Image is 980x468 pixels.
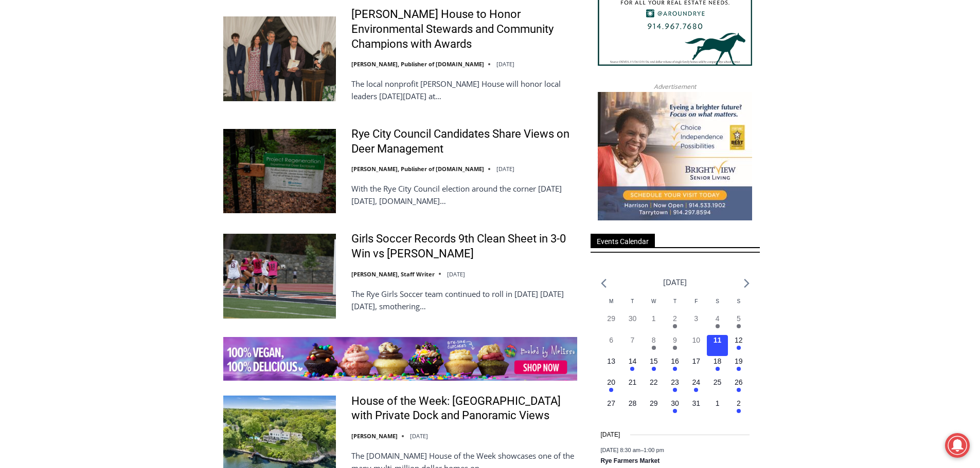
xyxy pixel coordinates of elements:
time: 14 [629,357,637,365]
span: Intern @ [DOMAIN_NAME] [269,102,477,125]
time: 31 [692,399,700,407]
span: Advertisement [644,82,706,91]
time: 28 [629,399,637,407]
span: 1:00 pm [644,447,664,453]
div: "I learned about the history of a place I’d honestly never considered even as a resident of [GEOG... [260,1,486,100]
span: F [694,298,698,304]
time: 2 [673,314,677,323]
em: Has events [737,409,741,413]
a: [PERSON_NAME] Read Sanctuary Fall Fest: [DATE] [1,102,154,128]
a: [PERSON_NAME] [351,432,398,440]
button: 29 [643,398,664,419]
em: Has events [694,388,698,392]
em: Has events [652,367,656,371]
button: 3 [686,313,707,334]
button: 15 Has events [643,356,664,377]
div: Live Music [108,30,138,84]
time: – [601,447,664,453]
time: 21 [629,378,637,386]
button: 18 Has events [707,356,728,377]
em: Has events [630,367,634,371]
button: 29 [601,313,622,334]
img: Rye City Council Candidates Share Views on Deer Management [223,129,336,213]
button: 31 [686,398,707,419]
button: 30 Has events [664,398,685,419]
div: Thursday [664,297,685,313]
time: 22 [650,378,658,386]
button: 12 Has events [728,335,749,356]
button: 23 Has events [664,377,685,398]
button: 27 [601,398,622,419]
div: 4 [108,87,113,97]
div: 6 [120,87,125,97]
time: 4 [716,314,720,323]
em: Has events [737,367,741,371]
button: 17 [686,356,707,377]
div: Sunday [728,297,749,313]
time: 13 [607,357,615,365]
em: Has events [716,367,720,371]
a: Rye City Council Candidates Share Views on Deer Management [351,127,577,156]
button: 25 [707,377,728,398]
button: 2 Has events [664,313,685,334]
span: S [737,298,740,304]
a: Previous month [601,278,607,288]
button: 19 Has events [728,356,749,377]
button: 16 Has events [664,356,685,377]
time: 1 [716,399,720,407]
span: S [716,298,719,304]
img: Brightview Senior Living [598,92,752,220]
time: 30 [671,399,679,407]
span: Events Calendar [591,234,655,248]
time: [DATE] [496,60,514,68]
div: / [115,87,118,97]
time: 27 [607,399,615,407]
button: 14 Has events [622,356,643,377]
time: 1 [652,314,656,323]
a: House of the Week: [GEOGRAPHIC_DATA] with Private Dock and Panoramic Views [351,394,577,423]
button: 2 Has events [728,398,749,419]
em: Has events [716,324,720,328]
button: 4 Has events [707,313,728,334]
p: The local nonprofit [PERSON_NAME] House will honor local leaders [DATE][DATE] at… [351,78,577,102]
h4: [PERSON_NAME] Read Sanctuary Fall Fest: [DATE] [8,103,137,127]
time: 2 [737,399,741,407]
time: [DATE] [410,432,428,440]
button: 7 [622,335,643,356]
time: 17 [692,357,700,365]
button: 11 [707,335,728,356]
span: T [631,298,634,304]
a: Girls Soccer Records 9th Clean Sheet in 3-0 Win vs [PERSON_NAME] [351,232,577,261]
div: Saturday [707,297,728,313]
em: Has events [673,409,677,413]
time: [DATE] [496,165,514,173]
img: Girls Soccer Records 9th Clean Sheet in 3-0 Win vs Harrison [223,234,336,318]
time: 6 [609,336,613,344]
time: 15 [650,357,658,365]
p: The Rye Girls Soccer team continued to roll in [DATE] [DATE][DATE], smothering… [351,288,577,312]
span: W [651,298,656,304]
em: Has events [652,346,656,350]
span: M [609,298,613,304]
button: 1 [643,313,664,334]
li: [DATE] [663,275,687,289]
div: Monday [601,297,622,313]
em: Has events [673,388,677,392]
a: Rye Farmers Market [601,457,660,465]
time: 12 [735,336,743,344]
button: 9 Has events [664,335,685,356]
em: Has events [609,388,613,392]
time: 5 [737,314,741,323]
button: 13 [601,356,622,377]
time: 7 [631,336,635,344]
div: Friday [686,297,707,313]
time: 10 [692,336,700,344]
button: 5 Has events [728,313,749,334]
time: 16 [671,357,679,365]
time: 24 [692,378,700,386]
time: 9 [673,336,677,344]
em: Has events [673,324,677,328]
img: Wainwright House to Honor Environmental Stewards and Community Champions with Awards [223,16,336,101]
div: Wednesday [643,297,664,313]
